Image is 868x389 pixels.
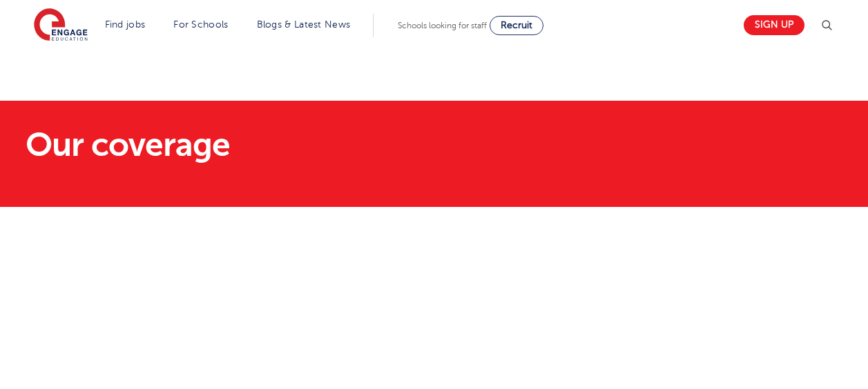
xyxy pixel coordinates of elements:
[34,8,88,43] img: Engage Education
[501,20,532,30] span: Recruit
[173,19,228,30] a: For Schools
[490,16,543,35] a: Recruit
[26,128,563,161] h1: Our coverage
[398,21,487,30] span: Schools looking for staff
[105,19,146,30] a: Find jobs
[744,15,804,35] a: Sign up
[257,19,351,30] a: Blogs & Latest News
